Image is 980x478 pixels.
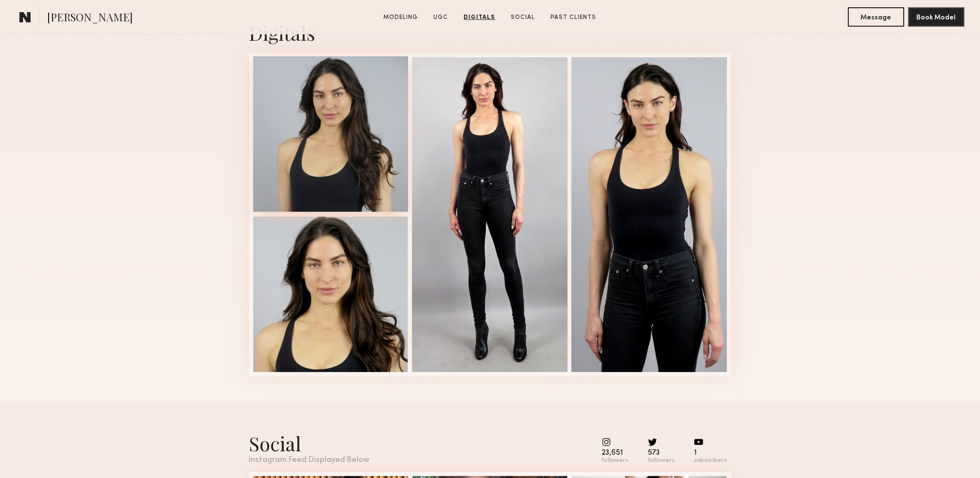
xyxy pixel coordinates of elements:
[694,457,727,464] div: subscribers
[507,13,539,22] a: Social
[648,449,675,457] div: 573
[249,430,370,456] div: Social
[648,457,675,464] div: followers
[380,13,422,22] a: Modeling
[908,7,964,27] button: Book Model
[547,13,601,22] a: Past Clients
[848,7,904,27] button: Message
[460,13,499,22] a: Digitals
[908,13,964,21] a: Book Model
[47,10,133,27] span: [PERSON_NAME]
[694,449,727,457] div: 1
[602,457,629,464] div: followers
[602,449,629,457] div: 23,651
[430,13,452,22] a: UGC
[249,456,370,464] div: Instagram Feed Displayed Below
